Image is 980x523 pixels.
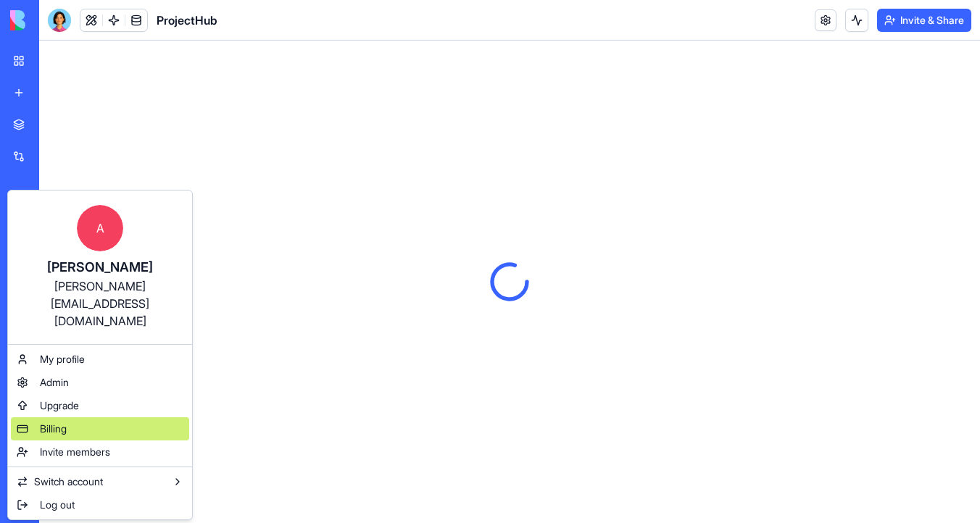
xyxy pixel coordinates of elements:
a: Billing [11,417,189,440]
a: A[PERSON_NAME][PERSON_NAME][EMAIL_ADDRESS][DOMAIN_NAME] [11,193,189,341]
a: Admin [11,371,189,394]
span: Admin [40,375,69,390]
a: Upgrade [11,394,189,417]
a: My profile [11,348,189,371]
span: My profile [40,352,85,367]
div: [PERSON_NAME][EMAIL_ADDRESS][DOMAIN_NAME] [22,277,178,330]
span: Invite members [40,445,110,459]
span: A [77,205,123,251]
a: Invite members [11,440,189,464]
span: Upgrade [40,398,79,413]
span: Switch account [34,474,103,489]
span: Billing [40,422,67,436]
div: [PERSON_NAME] [22,257,178,277]
span: Log out [40,498,75,512]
